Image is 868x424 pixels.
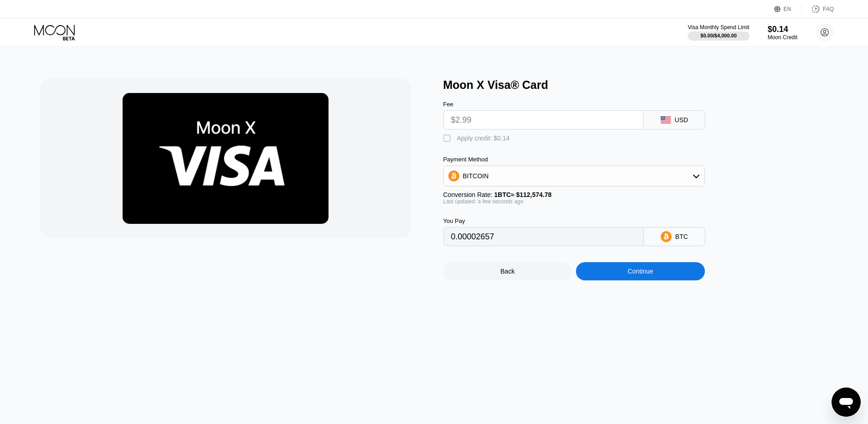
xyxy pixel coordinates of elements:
[443,101,644,108] div: Fee
[443,262,572,280] div: Back
[576,262,705,280] div: Continue
[802,5,834,14] div: FAQ
[768,25,797,34] div: $0.14
[688,24,749,41] div: Visa Monthly Spend Limit$0.00/$4,000.00
[444,167,704,185] div: BITCOIN
[443,134,452,143] div: 
[500,268,514,275] div: Back
[443,156,705,163] div: Payment Method
[627,268,653,275] div: Continue
[823,6,834,12] div: FAQ
[443,217,644,224] div: You Pay
[451,111,636,129] input: $0.00
[457,134,510,142] div: Apply credit: $0.14
[443,198,705,205] div: Last updated: a few seconds ago
[675,233,688,240] div: BTC
[675,116,688,124] div: USD
[688,24,749,31] div: Visa Monthly Spend Limit
[463,172,489,180] div: BITCOIN
[768,25,797,41] div: $0.14Moon Credit
[832,388,861,417] iframe: Button to launch messaging window
[768,34,797,41] div: Moon Credit
[443,191,705,198] div: Conversion Rate:
[784,6,791,12] div: EN
[443,78,837,92] div: Moon X Visa® Card
[774,5,802,14] div: EN
[700,33,737,38] div: $0.00 / $4,000.00
[494,191,552,198] span: 1 BTC ≈ $112,574.78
